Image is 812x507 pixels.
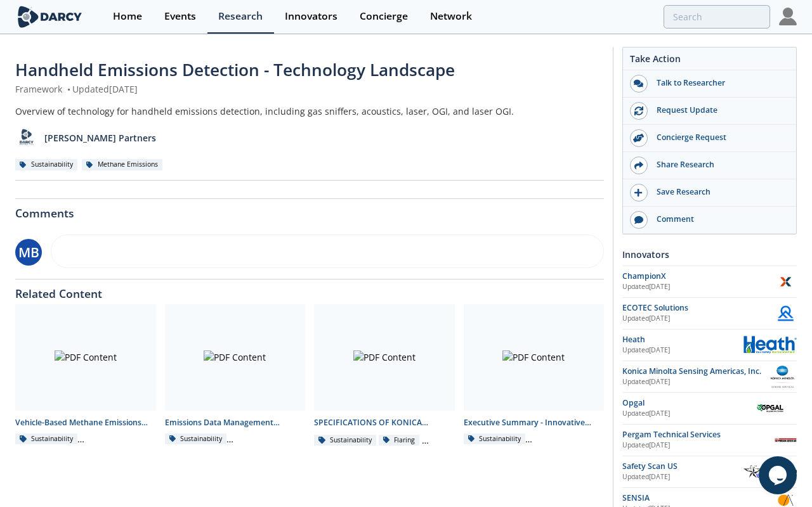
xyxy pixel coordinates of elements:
iframe: chat widget [759,456,799,494]
div: Updated [DATE] [622,472,743,482]
div: Concierge Request [648,132,790,143]
a: PDF Content SPECIFICATIONS OF KONICA MINOLTA GMP02 QOGI CAMERA SYSTEM Sustainability Flaring [310,304,459,447]
div: Related Content [15,279,604,300]
div: Updated [DATE] [622,314,775,324]
div: Sustainability [464,433,526,445]
div: ECOTEC Solutions [622,302,775,314]
div: Opgal [622,397,743,409]
div: Flaring [379,435,420,446]
div: Save Research [648,186,790,198]
div: Network [430,11,472,22]
span: Handheld Emissions Detection - Technology Landscape [15,58,455,81]
a: ChampionX Updated[DATE] ChampionX [622,271,797,293]
img: Pergam Technical Services [775,429,797,451]
div: Updated [DATE] [622,345,743,356]
img: ECOTEC Solutions [775,302,797,324]
div: Comments [15,199,604,219]
div: Updated [DATE] [622,282,775,292]
a: PDF Content Executive Summary - Innovative Methane Detection: Exploring Handheld Laser OGI Techno... [459,304,609,447]
div: MB [15,239,42,266]
div: Innovators [285,11,337,22]
div: SPECIFICATIONS OF KONICA MINOLTA GMP02 QOGI CAMERA SYSTEM [314,417,455,428]
div: Updated [DATE] [622,440,775,451]
a: PDF Content Vehicle-Based Methane Emissions Monitoring - Innovator Comparison Sustainability [11,304,160,447]
img: Konica Minolta Sensing Americas, Inc. [768,366,797,388]
img: Heath [743,336,797,353]
div: Sustainability [15,433,77,445]
a: ECOTEC Solutions Updated[DATE] ECOTEC Solutions [622,302,797,324]
div: Concierge [360,11,408,22]
div: Events [164,11,196,22]
div: Home [113,11,142,22]
div: ChampionX [622,271,775,282]
div: Executive Summary - Innovative Methane Detection: Exploring Handheld Laser OGI Technology [464,417,605,428]
img: Opgal [743,402,797,414]
a: Pergam Technical Services Updated[DATE] Pergam Technical Services [622,429,797,451]
a: Konica Minolta Sensing Americas, Inc. Updated[DATE] Konica Minolta Sensing Americas, Inc. [622,366,797,388]
div: Overview of technology for handheld emissions detection, including gas sniffers, acoustics, laser... [15,105,604,118]
div: Take Action [623,52,796,70]
div: Vehicle-Based Methane Emissions Monitoring - Innovator Comparison [15,417,156,428]
div: Talk to Researcher [648,77,790,89]
div: Methane Emissions [82,159,162,170]
div: Innovators [622,243,797,266]
img: Safety Scan US [743,465,797,478]
span: • [65,83,72,95]
div: Sustainability [15,159,77,170]
div: Emissions Data Management Solutions - Technology Landscape [165,417,306,428]
div: Updated [DATE] [622,377,768,387]
img: ChampionX [775,271,797,293]
p: [PERSON_NAME] Partners [44,131,156,144]
div: Comment [648,214,790,225]
a: Safety Scan US Updated[DATE] Safety Scan US [622,461,797,483]
div: Framework Updated [DATE] [15,82,604,96]
img: logo-wide.svg [15,6,84,28]
div: Updated [DATE] [622,409,743,419]
div: Safety Scan US [622,461,743,472]
div: Sustainability [165,433,227,445]
div: Pergam Technical Services [622,429,775,440]
div: Konica Minolta Sensing Americas, Inc. [622,366,768,377]
div: Share Research [648,159,790,170]
div: Request Update [648,105,790,116]
div: Heath [622,334,743,345]
div: Research [218,11,263,22]
div: SENSIA [622,492,775,504]
input: Advanced Search [664,5,770,29]
a: Opgal Updated[DATE] Opgal [622,397,797,420]
img: Profile [779,8,797,25]
a: PDF Content Emissions Data Management Solutions - Technology Landscape Sustainability [160,304,310,447]
div: Sustainability [314,435,376,446]
a: Heath Updated[DATE] Heath [622,334,797,356]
